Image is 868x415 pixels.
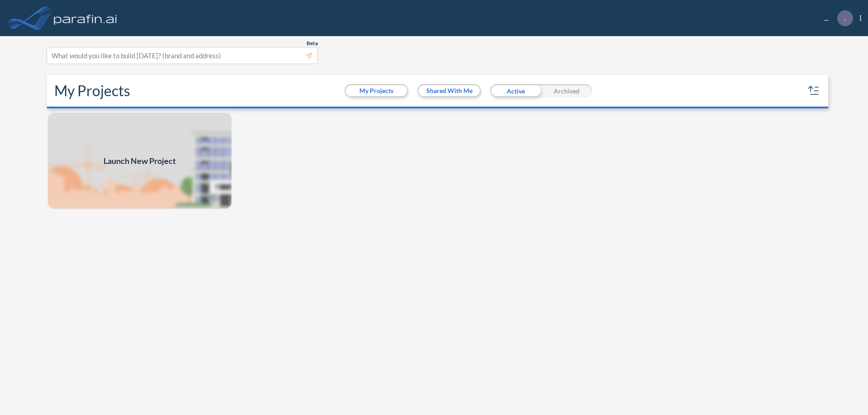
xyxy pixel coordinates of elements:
[54,82,130,99] h2: My Projects
[47,112,232,210] img: add
[811,10,861,26] div: ...
[541,84,592,98] div: Archived
[47,112,232,210] a: Launch New Project
[307,40,318,47] span: Beta
[104,155,176,167] span: Launch New Project
[419,85,480,96] button: Shared With Me
[490,84,541,98] div: Active
[807,84,821,98] button: sort
[844,14,846,22] p: .
[346,85,407,96] button: My Projects
[52,9,119,27] img: logo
